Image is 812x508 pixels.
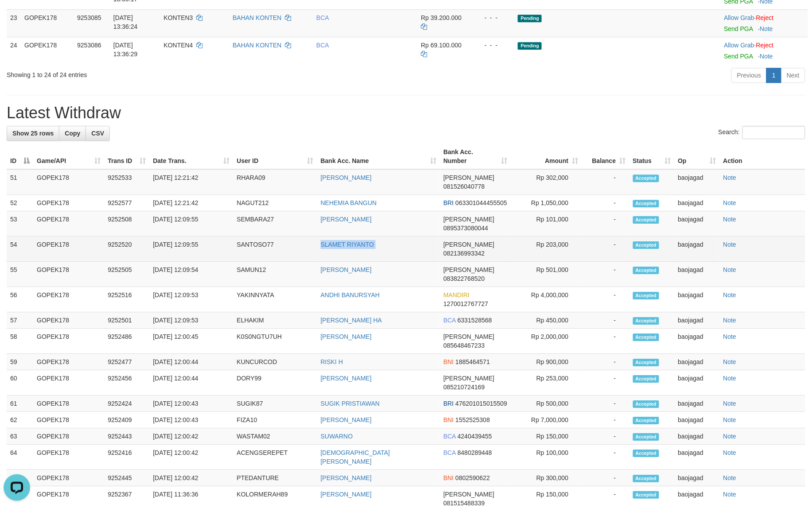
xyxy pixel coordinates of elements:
td: [DATE] 12:00:42 [149,445,233,470]
td: 64 [7,445,33,470]
a: ANDHI BANURSYAH [321,291,380,299]
span: BNI [443,474,454,481]
a: [PERSON_NAME] [321,474,372,481]
span: Copy 081515488339 to clipboard [443,500,485,507]
span: Pending [518,15,542,22]
td: Rp 300,000 [511,470,582,486]
td: Rp 100,000 [511,445,582,470]
td: 9252456 [104,370,149,396]
td: 54 [7,237,33,262]
span: MANDIRI [443,291,470,299]
td: 9252486 [104,329,149,354]
th: User ID: activate to sort column ascending [233,144,317,169]
a: Reject [756,14,774,21]
td: Rp 203,000 [511,237,582,262]
span: · [724,42,756,49]
td: · [721,37,808,64]
a: Note [723,266,737,273]
a: [PERSON_NAME] [321,416,372,423]
a: SLAMET RIYANTO [321,241,374,248]
a: Note [723,199,737,206]
td: GOPEK178 [33,428,104,445]
span: Accepted [633,375,660,383]
a: [DEMOGRAPHIC_DATA][PERSON_NAME] [321,449,390,465]
td: SANTOSO77 [233,237,317,262]
span: BCA [316,42,329,49]
td: 63 [7,428,33,445]
span: 9253086 [77,42,101,49]
span: KONTEN4 [163,42,193,49]
td: 9252520 [104,237,149,262]
a: Note [723,174,737,181]
td: - [582,445,629,470]
td: - [582,370,629,396]
td: YAKINNYATA [233,287,317,312]
td: 9252424 [104,396,149,412]
a: [PERSON_NAME] [321,266,372,273]
td: 52 [7,195,33,211]
a: NEHEMIA BANGUN [321,199,377,206]
td: 23 [7,9,21,37]
span: Copy 0802590622 to clipboard [455,474,490,481]
th: Action [720,144,805,169]
span: Copy 081526040778 to clipboard [443,183,485,190]
td: 24 [7,37,21,64]
span: BCA [443,449,456,456]
td: KUNCURCOD [233,354,317,370]
a: Note [723,375,737,382]
th: Trans ID: activate to sort column ascending [104,144,149,169]
input: Search: [742,126,805,139]
td: [DATE] 12:09:53 [149,312,233,329]
td: Rp 500,000 [511,396,582,412]
a: Allow Grab [724,42,754,49]
td: GOPEK178 [33,312,104,329]
a: Note [760,53,773,60]
span: [PERSON_NAME] [443,333,494,340]
td: - [582,195,629,211]
a: [PERSON_NAME] [321,333,372,340]
td: [DATE] 12:09:54 [149,262,233,287]
td: 9252501 [104,312,149,329]
a: Note [723,358,737,365]
td: - [582,211,629,237]
span: Copy 4240439455 to clipboard [458,433,492,440]
span: Copy [65,130,80,137]
a: Note [723,491,737,498]
td: [DATE] 12:09:55 [149,237,233,262]
span: BCA [443,317,456,324]
button: Open LiveChat chat widget [4,4,30,30]
th: Game/API: activate to sort column ascending [33,144,104,169]
td: Rp 1,050,000 [511,195,582,211]
td: [DATE] 12:00:44 [149,370,233,396]
span: Copy 063301044455505 to clipboard [455,199,507,206]
a: Note [723,416,737,423]
td: Rp 253,000 [511,370,582,396]
span: Copy 6331528568 to clipboard [458,317,492,324]
td: Rp 4,000,000 [511,287,582,312]
td: SUGIK87 [233,396,317,412]
th: Amount: activate to sort column ascending [511,144,582,169]
span: [PERSON_NAME] [443,266,494,273]
td: Rp 501,000 [511,262,582,287]
td: baojagad [675,195,720,211]
a: SUWARNO [321,433,353,440]
td: 9252508 [104,211,149,237]
span: BCA [316,14,329,21]
td: ACENGSEREPET [233,445,317,470]
td: RHARA09 [233,169,317,195]
td: ELHAKIM [233,312,317,329]
td: GOPEK178 [33,396,104,412]
td: 58 [7,329,33,354]
a: SUGIK PRISTIAWAN [321,400,380,407]
div: - - - [477,13,511,22]
span: Accepted [633,317,660,325]
td: 9252533 [104,169,149,195]
td: Rp 302,000 [511,169,582,195]
td: baojagad [675,169,720,195]
span: 9253085 [77,14,101,21]
span: BRI [443,400,454,407]
td: DORY99 [233,370,317,396]
h1: Latest Withdraw [7,104,805,122]
td: GOPEK178 [33,262,104,287]
span: KONTEN3 [163,14,193,21]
